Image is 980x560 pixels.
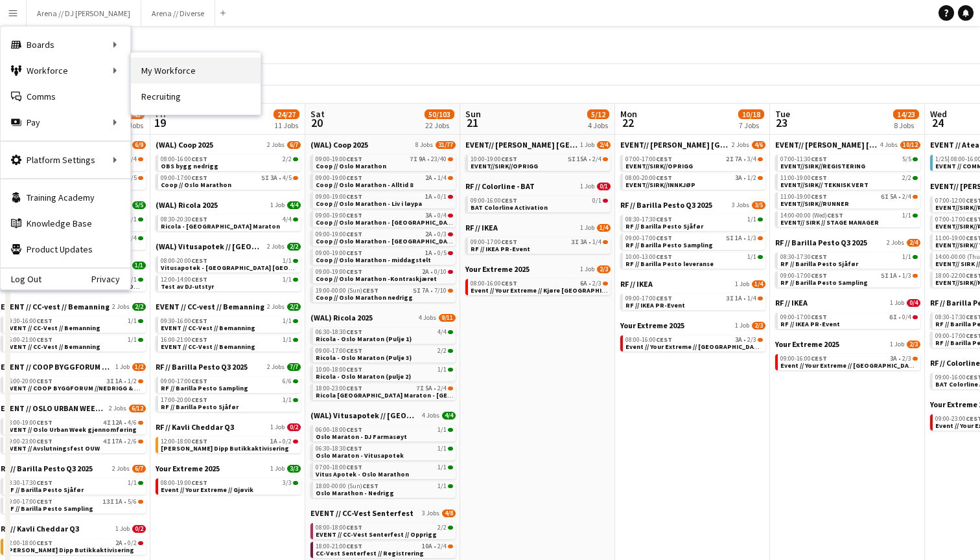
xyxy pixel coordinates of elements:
span: EVENT//SIRK// TEKNISK VERT [780,181,869,189]
div: • [316,287,453,294]
span: 09:00-17:00 [161,175,207,181]
span: 1/3 [902,273,911,279]
span: (WAL) Vitusapotek // Oslo Maraton 2025 [156,241,264,251]
span: CEST [811,271,827,280]
span: 09:00-17:00 [625,295,672,302]
span: EVENT// SIRK NORGE [465,140,577,150]
span: 1/4 [747,295,756,302]
span: 0/4 [437,212,447,219]
span: Your Extreme 2025 [465,264,530,274]
a: 09:00-17:00CEST5I1A•1/3RF // Barilla Pesto Sampling [780,271,918,286]
span: 4/4 [128,235,137,241]
div: RF // IKEA1 Job1/409:00-17:00CEST3I3A•1/4RF // IKEA PR-Event [465,223,611,264]
span: 09:00-19:00 [316,175,362,181]
span: CEST [362,286,379,295]
span: 1/4 [437,175,447,181]
span: 5I [413,287,421,294]
span: 6/9 [132,141,146,149]
button: Arena // DJ [PERSON_NAME] [27,1,141,26]
span: RF // Barilla Pesto Sampling [780,278,868,287]
a: Your Extreme 20251 Job2/3 [465,264,611,274]
a: 08:30-17:30CEST1/1RF // Barilla Pesto Sjåfør [625,215,763,230]
div: • [471,156,608,162]
span: 2 Jobs [267,141,285,149]
span: 2A [425,175,432,181]
span: 5I [261,175,269,181]
span: RF // Barilla Pesto Sjåfør [625,222,703,230]
span: CEST [656,174,672,182]
a: 10:00-19:00CEST5I15A•2/4EVENT//SIRK//OPRIGG [471,155,608,170]
span: CEST [191,155,207,163]
span: 08:00-20:00 [161,258,207,264]
span: CEST [811,174,827,182]
span: CEST [346,211,362,219]
span: EVENT//SIRK//INNKJØP [625,181,695,189]
a: Training Academy [1,185,130,210]
a: Product Updates [1,236,130,262]
span: 1/1 [132,262,146,269]
span: CEST [346,174,362,182]
span: 09:00-19:00 [316,212,362,219]
span: 23/40 [431,156,447,162]
span: EVENT// SIRK NORGE [775,140,878,150]
a: 14:00-00:00 (Wed)CEST1/1EVENT// SIRK // STAGE MANAGER [780,211,918,226]
span: 6/7 [287,141,301,149]
span: 2/2 [902,175,911,181]
span: 1/1 [283,258,292,264]
span: Coop // Oslo Marathon nedrigg [316,293,413,302]
span: RF // Barilla Pesto Q3 2025 [775,238,867,247]
button: Arena // Diverse [141,1,215,26]
span: 3/4 [747,156,756,162]
a: RF // Barilla Pesto Q3 20253 Jobs3/5 [620,200,765,210]
div: (WAL) Coop 20252 Jobs6/708:00-16:00CEST2/2OBS bygg nedrigg09:00-17:00CEST5I3A•4/5Coop // Oslo Mar... [156,140,301,200]
a: 09:00-19:00CEST1A•0/5Coop // Oslo Marathon - middagstelt [316,249,453,263]
span: 1A [890,273,897,279]
div: (WAL) Coop 20258 Jobs31/7709:00-19:00CEST7I9A•23/40Coop // Oslo Marathon09:00-19:00CEST2A•1/4Coop... [310,140,456,313]
span: RF // IKEA [620,279,653,289]
span: 2A [425,231,432,238]
span: 11:00-19:00 [780,175,827,181]
span: 1 Job [580,265,594,273]
span: 2 Jobs [732,141,749,149]
span: Coop // Oslo Marathon [161,181,231,189]
a: EVENT// [PERSON_NAME] [GEOGRAPHIC_DATA]4 Jobs10/12 [775,140,920,150]
a: 19:00-00:00 (Sun)CEST5I7A•7/10Coop // Oslo Marathon nedrigg [316,286,453,301]
a: RF // IKEA1 Job1/4 [465,223,611,232]
span: 08:30-20:30 [161,216,207,223]
span: RF // IKEA PR-Event [625,301,685,309]
a: 09:00-17:00CEST5I3A•4/5Coop // Oslo Marathon [161,174,298,188]
span: 1/4 [752,280,765,288]
span: 3A [735,175,742,181]
span: RF // Barilla Pesto Sampling [625,241,713,249]
span: 3I [571,239,579,245]
div: • [780,273,918,279]
div: • [471,239,608,245]
span: 09:00-17:00 [780,273,827,279]
span: RF // Barilla Pesto Sjåfør [780,260,858,268]
div: (WAL) Ricola 20251 Job4/408:30-20:30CEST4/4Ricola - [GEOGRAPHIC_DATA] Maraton [156,200,301,241]
span: CEST [191,256,207,265]
a: 09:00-19:00CEST2A•0/10Coop // Oslo Marathon -Kontraskjæret [316,267,453,282]
span: EVENT//SIRK//OPRIGG [625,162,693,170]
span: 6A [580,280,587,287]
span: 7A [422,287,429,294]
a: 11:00-19:00CEST6I5A•2/4EVENT//SIRK//RUNNER [780,192,918,207]
div: RF // Barilla Pesto Q3 20252 Jobs2/408:30-17:30CEST1/1RF // Barilla Pesto Sjåfør09:00-17:00CEST5I... [775,238,920,298]
span: EVENT//SIRK//RUNNER [780,199,849,208]
span: CEST [501,279,517,287]
div: • [780,194,918,200]
span: 07:00-17:00 [625,156,672,162]
span: 1/1 [747,254,756,260]
span: 1 Job [580,141,594,149]
span: Test av DJ-utstyr [161,282,214,291]
span: EVENT//SIRK//OPRIGG [471,162,538,170]
div: EVENT// [PERSON_NAME] [GEOGRAPHIC_DATA]1 Job2/410:00-19:00CEST5I15A•2/4EVENT//SIRK//OPRIGG [465,140,611,181]
span: 8 Jobs [415,141,433,149]
span: 08:00-16:00 [471,280,517,287]
span: Coop // Oslo Marathon - Medlemsfordeler [316,218,457,227]
a: (WAL) Coop 20252 Jobs6/7 [156,140,301,150]
span: 0/3 [437,231,447,238]
div: • [625,235,763,241]
div: • [625,175,763,181]
a: (WAL) Vitusapotek // [GEOGRAPHIC_DATA] 20252 Jobs2/2 [156,241,301,251]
